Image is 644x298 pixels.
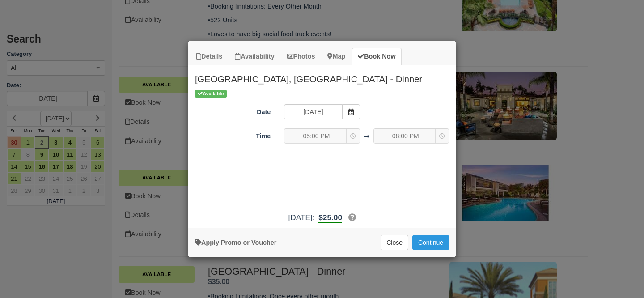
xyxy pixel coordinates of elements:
[195,90,227,98] span: Available
[352,48,401,65] a: Book Now
[188,65,456,223] div: Item Modal
[229,48,280,65] a: Availability
[195,239,276,246] a: Apply Voucher
[188,65,456,89] h2: [GEOGRAPHIC_DATA], [GEOGRAPHIC_DATA] - Dinner
[412,235,449,250] button: Add to Booking
[381,235,408,250] button: Close
[322,48,351,65] a: Map
[188,128,277,141] label: Time
[188,212,456,223] div: [DATE]:
[318,213,342,222] span: $25.00
[188,104,277,117] label: Date
[281,48,321,65] a: Photos
[191,48,228,65] a: Details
